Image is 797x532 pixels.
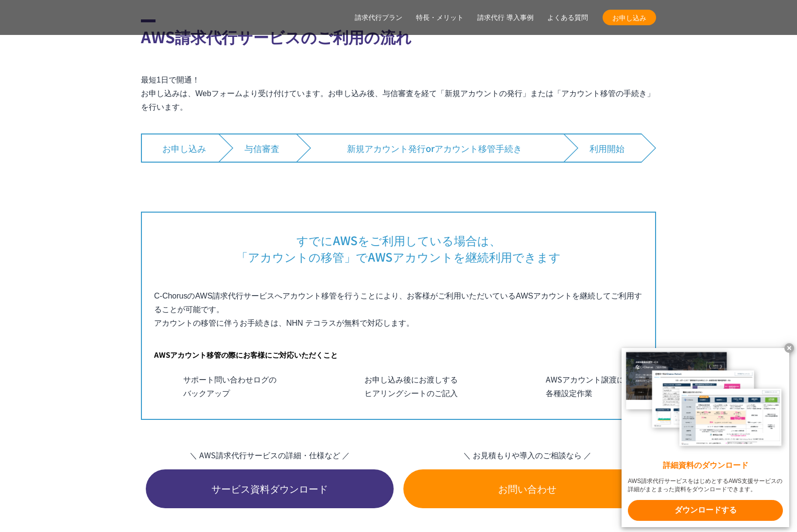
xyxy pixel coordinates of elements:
h2: AWS請求代行サービスのご利用の流れ [141,19,656,48]
p: お申し込み後にお渡しする ヒアリングシートのご記入 [335,372,462,399]
x-t: ダウンロードする [628,500,783,521]
a: お申し込み [603,10,656,25]
span: お問い合わせ [403,482,651,496]
h3: すでにAWSをご利用している場合は、 「アカウントの移管」で AWSアカウントを継続利用できます [154,232,643,265]
span: お申し込み [603,13,656,23]
span: ＼ お見積もりや導入のご相談なら ／ [403,449,651,461]
p: C-ChorusのAWS請求代行サービスへアカウント移管を行うことにより、お客様がご利用いただいているAWSアカウントを継続してご利用することが可能です。 アカウントの移管に伴うお手続きは、NH... [154,289,643,330]
a: サービス資料ダウンロード [146,469,394,508]
a: 請求代行プラン [355,13,402,23]
li: 新規アカウント発行 or アカウント移管手続き [296,133,564,163]
a: よくある質問 [547,13,588,23]
p: AWSアカウント譲渡に伴う 各種設定作業 [517,372,643,399]
li: 与信審査 [219,133,296,163]
p: 最短1日で開通！ お申し込みは、Webフォームより受け付けています。お申し込み後、与信審査を経て「新規アカウントの発行」または「アカウント移管の手続き」を行います。 [141,73,656,114]
p: サポート問い合わせログの バックアップ [154,372,280,399]
x-t: AWS請求代行サービスをはじめとするAWS支援サービスの詳細がまとまった資料をダウンロードできます。 [628,477,783,494]
span: サービス資料ダウンロード [146,482,394,496]
span: ＼ AWS請求代行サービスの詳細・仕様など ／ [146,449,394,461]
x-t: 詳細資料のダウンロード [628,460,783,471]
a: 特長・メリット [416,13,464,23]
h4: AWSアカウント移管の際に お客様にご対応いただくこと [154,348,643,362]
li: 利用開始 [564,133,641,163]
li: お申し込み [141,133,219,163]
a: お問い合わせ [403,469,651,508]
a: 請求代行 導入事例 [477,13,534,23]
a: 詳細資料のダウンロード AWS請求代行サービスをはじめとするAWS支援サービスの詳細がまとまった資料をダウンロードできます。 ダウンロードする [622,348,789,527]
